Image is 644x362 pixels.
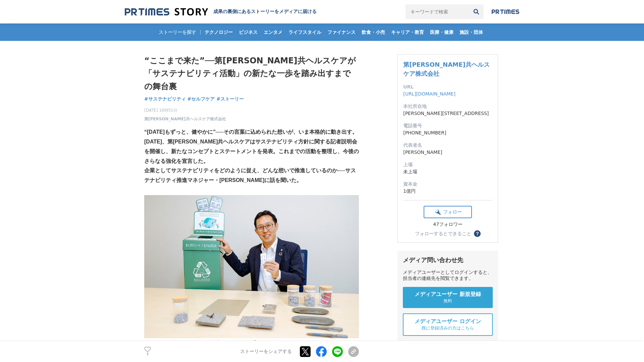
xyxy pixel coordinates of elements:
span: 施設・団体 [457,29,486,35]
dt: 本社所在地 [403,103,492,110]
span: ？ [475,231,480,236]
img: 成果の裏側にあるストーリーをメディアに届ける [125,7,208,16]
dt: 資本金 [403,181,492,188]
a: ビジネス [236,23,260,41]
button: フォロー [424,206,472,218]
span: テクノロジー [202,29,235,35]
img: prtimes [492,9,519,14]
a: ライフスタイル [286,23,324,41]
strong: [DATE]、第[PERSON_NAME]共ヘルスケアはサステナビリティ方針に関する記者説明会を開催し、新たなコンセプトとステートメントを発表。これまでの活動を整理し、今後のさらなる強化を宣言した。 [144,139,359,164]
span: 無料 [443,298,452,304]
a: 第[PERSON_NAME]共ヘルスケア株式会社 [403,61,489,77]
dd: [PERSON_NAME] [403,149,492,156]
span: #サステナビリティ [144,96,186,102]
a: テクノロジー [202,23,235,41]
dt: 代表者名 [403,142,492,149]
a: 成果の裏側にあるストーリーをメディアに届ける 成果の裏側にあるストーリーをメディアに届ける [125,7,317,16]
span: ライフスタイル [286,29,324,35]
span: #ストーリー [216,96,244,102]
h2: 成果の裏側にあるストーリーをメディアに届ける [213,9,317,15]
dd: [PHONE_NUMBER] [403,129,492,136]
a: 第[PERSON_NAME]共ヘルスケア株式会社 [144,116,226,122]
img: thumbnail_910c58a0-73f5-11f0-b044-6f7ac2b63f01.jpg [144,195,359,338]
dt: 電話番号 [403,122,492,129]
strong: 企業としてサステナビリティをどのように捉え、どんな想いで推進しているのか──サステナビリティ推進マネジャー・[PERSON_NAME]に話を聞いた。 [144,168,356,183]
a: [URL][DOMAIN_NAME] [403,91,455,97]
dd: 1億円 [403,188,492,195]
span: メディアユーザー ログイン [415,318,481,325]
p: 7 [144,353,151,356]
a: 医療・健康 [427,23,456,41]
h1: “ここまで来た”──第[PERSON_NAME]共ヘルスケアが「サステナビリティ活動」の新たな一歩を踏み出すまでの舞台裏 [144,54,359,93]
div: 47フォロワー [424,222,472,228]
span: 既に登録済みの方はこちら [422,325,474,331]
a: メディアユーザー 新規登録 無料 [403,287,493,308]
div: フォローするとできること [415,231,471,236]
div: メディア問い合わせ先 [403,256,493,264]
span: ファイナンス [325,29,358,35]
div: メディアユーザーとしてログインすると、担当者の連絡先を閲覧できます。 [403,269,493,282]
span: [DATE] 16時51分 [144,107,226,113]
input: キーワードで検索 [406,4,469,19]
a: メディアユーザー ログイン 既に登録済みの方はこちら [403,313,493,336]
p: サステナビリティサイト「Wellness for Good」： [144,338,359,348]
span: #セルフケア [187,96,215,102]
p: ストーリーをシェアする [240,349,292,355]
a: ファイナンス [325,23,358,41]
dt: 上場 [403,161,492,168]
a: #ストーリー [216,96,244,103]
button: 検索 [469,4,484,19]
dt: URL [403,83,492,90]
a: 飲食・小売 [359,23,388,41]
span: ビジネス [236,29,260,35]
a: エンタメ [261,23,285,41]
button: ？ [474,230,481,237]
span: メディアユーザー 新規登録 [415,291,481,298]
a: キャリア・教育 [388,23,427,41]
a: #セルフケア [187,96,215,103]
dd: [PERSON_NAME][STREET_ADDRESS] [403,110,492,117]
span: エンタメ [261,29,285,35]
span: 飲食・小売 [359,29,388,35]
span: 医療・健康 [427,29,456,35]
span: キャリア・教育 [388,29,427,35]
dd: 未上場 [403,168,492,175]
a: #サステナビリティ [144,96,186,103]
strong: “[DATE]もずっと、健やかに”──その言葉に込められた想いが、いま本格的に動き出す。 [144,129,358,135]
a: 施設・団体 [457,23,486,41]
